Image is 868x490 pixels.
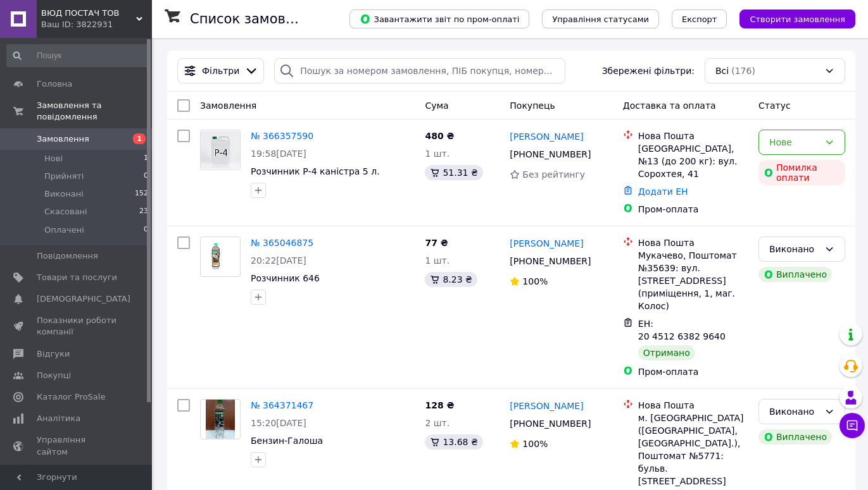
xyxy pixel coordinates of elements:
[425,165,482,180] div: 51.31 ₴
[425,238,448,248] span: 77 ₴
[425,272,477,287] div: 8.23 ₴
[251,436,323,446] a: Бензин-Галоша
[638,345,695,360] div: Отримано
[37,315,117,338] span: Показники роботи компанії
[44,153,63,164] span: Нові
[202,64,239,77] span: Фільтри
[251,238,313,248] a: № 365046875
[44,224,84,236] span: Оплачені
[37,272,117,283] span: Товари та послуги
[251,255,306,266] span: 20:22[DATE]
[37,370,71,381] span: Покупці
[37,78,72,90] span: Головна
[37,133,89,145] span: Замовлення
[425,255,450,266] span: 1 шт.
[638,203,748,216] div: Пром-оплата
[623,101,716,111] span: Доставка та оплата
[758,429,832,444] div: Виплачено
[522,276,548,286] span: 100%
[638,142,748,180] div: [GEOGRAPHIC_DATA], №13 (до 200 кг): вул. Сорохтея, 41
[682,15,717,24] span: Експорт
[200,101,256,111] span: Замовлення
[638,236,748,249] div: Нова Пошта
[139,206,148,217] span: 23
[144,153,148,164] span: 1
[44,188,84,200] span: Виконані
[769,405,819,419] div: Виконано
[731,66,755,76] span: (176)
[425,400,454,410] span: 128 ₴
[758,101,791,111] span: Статус
[638,249,748,312] div: Мукачево, Поштомат №35639: вул. [STREET_ADDRESS] (приміщення, 1, маг. Колос)
[840,413,865,438] button: Чат з покупцем
[638,319,726,341] span: ЕН: 20 4512 6382 9640
[360,13,519,25] span: Завантажити звіт по пром-оплаті
[37,250,98,262] span: Повідомлення
[507,415,593,432] div: [PHONE_NUMBER]
[6,44,149,67] input: Пошук
[200,236,241,277] a: Фото товару
[727,13,855,23] a: Створити замовлення
[201,243,240,270] img: Фото товару
[251,273,320,283] a: Розчинник 646
[638,187,688,197] a: Додати ЕН
[672,9,727,28] button: Експорт
[37,293,130,305] span: [DEMOGRAPHIC_DATA]
[769,135,819,149] div: Нове
[274,58,565,83] input: Пошук за номером замовлення, ПІБ покупця, номером телефону, Email, номером накладної
[425,149,450,159] span: 1 шт.
[144,224,148,236] span: 0
[638,365,748,378] div: Пром-оплата
[602,64,695,77] span: Збережені фільтри:
[507,252,593,270] div: [PHONE_NUMBER]
[425,418,450,428] span: 2 шт.
[758,267,832,282] div: Виплачено
[201,131,240,169] img: Фото товару
[44,206,87,217] span: Скасовані
[715,64,729,77] span: Всі
[739,9,855,28] button: Створити замовлення
[510,130,583,143] a: [PERSON_NAME]
[758,160,845,185] div: Помилка оплати
[251,400,313,410] a: № 364371467
[44,171,84,182] span: Прийняті
[638,399,748,412] div: Нова Пошта
[638,130,748,142] div: Нова Пошта
[133,133,146,144] span: 1
[190,11,318,27] h1: Список замовлень
[251,131,313,141] a: № 366357590
[37,100,152,123] span: Замовлення та повідомлення
[200,399,241,439] a: Фото товару
[41,19,152,30] div: Ваш ID: 3822931
[425,101,448,111] span: Cума
[769,242,819,256] div: Виконано
[542,9,659,28] button: Управління статусами
[135,188,148,200] span: 152
[41,8,136,19] span: ВЮД ПОСТАЧ ТОВ
[510,101,555,111] span: Покупець
[349,9,529,28] button: Завантажити звіт по пром-оплаті
[522,439,548,449] span: 100%
[251,166,380,176] a: Розчинник Р-4 каністра 5 л.
[37,391,105,403] span: Каталог ProSale
[510,400,583,412] a: [PERSON_NAME]
[522,169,585,180] span: Без рейтингу
[37,413,80,424] span: Аналітика
[750,15,845,24] span: Створити замовлення
[251,149,306,159] span: 19:58[DATE]
[144,171,148,182] span: 0
[425,434,482,450] div: 13.68 ₴
[37,348,70,360] span: Відгуки
[200,130,241,170] a: Фото товару
[251,418,306,428] span: 15:20[DATE]
[37,434,117,457] span: Управління сайтом
[507,145,593,163] div: [PHONE_NUMBER]
[552,15,649,24] span: Управління статусами
[510,237,583,250] a: [PERSON_NAME]
[206,400,236,439] img: Фото товару
[425,131,454,141] span: 480 ₴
